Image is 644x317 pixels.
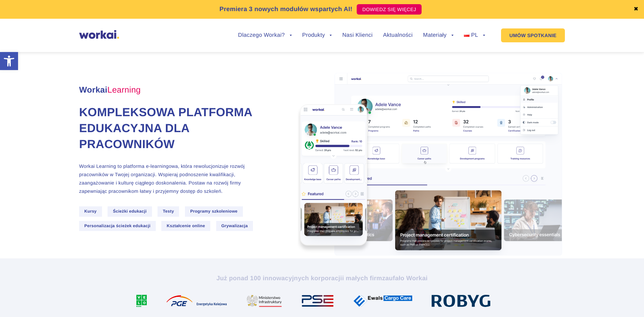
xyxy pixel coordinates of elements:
[383,33,413,38] a: Aktualności
[216,221,253,231] span: Grywalizacja
[302,33,332,38] a: Produkty
[79,78,141,94] span: Workai
[220,5,353,14] p: Premiera 3 nowych modułów wspartych AI!
[357,4,422,15] a: DOWIEDZ SIĘ WIĘCEJ
[342,275,382,282] i: i małych firm
[161,221,210,231] span: Kształcenie online
[129,274,515,282] h2: Już ponad 100 innowacyjnych korporacji zaufało Workai
[79,221,156,231] span: Personalizacja ścieżek edukacji
[238,33,292,38] a: Dlaczego Workai?
[79,105,270,153] h1: Kompleksowa platforma edukacyjna dla pracowników
[108,85,141,95] em: Learning
[185,206,243,216] span: Programy szkoleniowe
[108,206,152,216] span: Ścieżki edukacji
[423,33,454,38] a: Materiały
[79,162,270,195] p: Workai Learning to platforma e-learningowa, która rewolucjonizuje rozwój pracowników w Twojej org...
[634,7,638,12] a: ✖
[79,206,102,216] span: Kursy
[3,257,191,314] iframe: Popup CTA
[471,32,478,38] span: PL
[342,33,372,38] a: Nasi Klienci
[158,206,179,216] span: Testy
[501,28,565,42] a: UMÓW SPOTKANIE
